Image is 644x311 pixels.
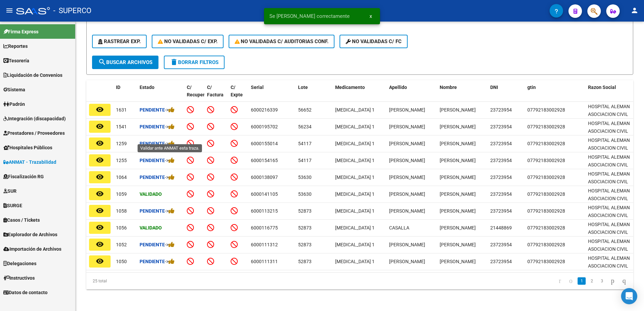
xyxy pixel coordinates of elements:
a: 2 [588,277,596,285]
span: [MEDICAL_DATA] 1 [335,175,375,180]
datatable-header-cell: Medicamento [332,80,386,110]
strong: Pendiente [140,141,165,146]
span: 6000113215 [251,208,278,214]
a: go to previous page [566,277,576,285]
span: HOSPITAL ALEMAN ASOCIACION CIVIL [588,205,630,218]
button: No Validadas c/ Auditorias Conf. [229,35,335,48]
span: 1259 [116,141,127,146]
mat-icon: delete [170,58,178,66]
span: [PERSON_NAME] [389,175,425,180]
span: No Validadas c/ Exp. [158,38,217,44]
span: [MEDICAL_DATA] 1 [335,242,375,247]
span: 52873 [298,259,312,264]
span: 07792183002928 [527,242,565,247]
span: [MEDICAL_DATA] 1 [335,107,375,113]
span: -> [165,107,175,113]
span: C/ Recupero [187,85,207,98]
button: No Validadas c/ Exp. [152,35,224,48]
span: [PERSON_NAME] [440,175,476,180]
span: 23723954 [490,208,512,214]
span: Rastrear Exp. [98,38,141,44]
span: [MEDICAL_DATA] 1 [335,158,375,163]
span: - SUPERCO [53,3,91,18]
span: 23723954 [490,259,512,264]
span: 1050 [116,259,127,264]
span: gtin [527,85,536,90]
span: Prestadores / Proveedores [3,129,65,137]
span: x [370,13,372,19]
span: [PERSON_NAME] [440,225,476,230]
span: Razon Social [588,85,616,90]
mat-icon: remove_red_eye [96,207,104,215]
span: HOSPITAL ALEMAN ASOCIACION CIVIL [588,121,630,134]
a: 3 [598,277,606,285]
span: 52873 [298,225,312,230]
datatable-header-cell: DNI [488,80,525,110]
span: Se [PERSON_NAME] correctamente [269,13,350,20]
span: No Validadas c/ Auditorias Conf. [235,38,329,44]
strong: Validado [140,191,162,197]
a: go to last page [619,277,629,285]
strong: Validado [140,225,162,230]
span: [MEDICAL_DATA] 1 [335,191,375,197]
span: HOSPITAL ALEMAN ASOCIACION CIVIL [588,137,630,151]
span: [PERSON_NAME] [440,242,476,247]
span: CASALLA [389,225,409,230]
datatable-header-cell: Lote [295,80,332,110]
span: Importación de Archivos [3,245,61,253]
span: 1059 [116,191,127,197]
span: 23723954 [490,191,512,197]
strong: Pendiente [140,175,165,180]
span: 1255 [116,158,127,163]
button: No validadas c/ FC [340,35,408,48]
span: 6000116775 [251,225,278,230]
span: 53630 [298,175,312,180]
span: 07792183002928 [527,141,565,146]
strong: Pendiente [140,259,165,264]
mat-icon: remove_red_eye [96,240,104,248]
span: HOSPITAL ALEMAN ASOCIACION CIVIL [588,104,630,117]
span: Nombre [440,85,457,90]
strong: Pendiente [140,107,165,113]
span: 56234 [298,124,312,129]
span: 23723954 [490,124,512,129]
span: 07792183002928 [527,259,565,264]
span: 6000195702 [251,124,278,129]
span: -> [165,259,175,264]
span: Casos / Tickets [3,216,40,224]
span: No validadas c/ FC [346,38,402,44]
span: [PERSON_NAME] [389,242,425,247]
span: Sistema [3,86,25,93]
span: 1058 [116,208,127,214]
span: 07792183002928 [527,158,565,163]
span: Datos de contacto [3,289,48,296]
span: [PERSON_NAME] [389,259,425,264]
span: -> [165,175,175,180]
mat-icon: menu [5,6,13,14]
span: 52873 [298,208,312,214]
span: Hospitales Públicos [3,144,52,151]
button: Borrar Filtros [164,56,225,69]
div: Open Intercom Messenger [621,288,637,304]
datatable-header-cell: C/ Expte [228,80,248,110]
mat-icon: remove_red_eye [96,223,104,231]
datatable-header-cell: gtin [525,80,585,110]
strong: Pendiente [140,242,165,247]
span: 07792183002928 [527,124,565,129]
span: ANMAT - Trazabilidad [3,158,56,166]
span: [PERSON_NAME] [440,191,476,197]
span: 1056 [116,225,127,230]
span: HOSPITAL ALEMAN ASOCIACION CIVIL [588,154,630,167]
span: [MEDICAL_DATA] 1 [335,124,375,129]
mat-icon: remove_red_eye [96,122,104,130]
datatable-header-cell: Nombre [437,80,488,110]
span: Fiscalización RG [3,173,44,180]
strong: Pendiente [140,124,165,129]
button: Rastrear Exp. [92,35,147,48]
span: -> [165,242,175,247]
span: 52873 [298,242,312,247]
strong: Pendiente [140,208,165,214]
span: Delegaciones [3,260,36,267]
span: SUR [3,187,17,195]
span: 07792183002928 [527,208,565,214]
